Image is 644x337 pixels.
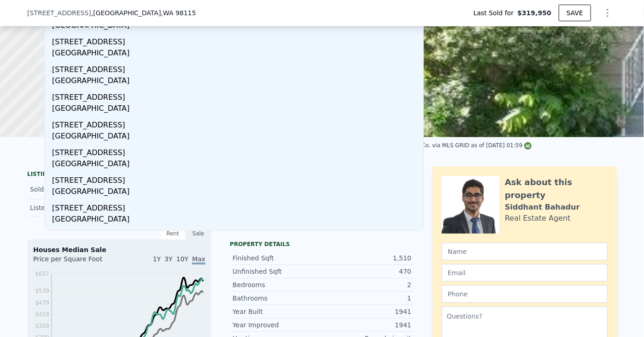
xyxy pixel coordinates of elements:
[27,8,91,18] span: [STREET_ADDRESS]
[517,8,551,18] span: $319,950
[35,288,49,294] tspan: $539
[52,227,420,241] div: [STREET_ADDRESS]
[322,307,411,316] div: 1941
[35,323,49,329] tspan: $359
[30,203,112,212] div: Listed
[233,267,322,276] div: Unfinished Sqft
[52,186,420,199] div: [GEOGRAPHIC_DATA]
[322,294,411,303] div: 1
[52,33,420,48] div: [STREET_ADDRESS]
[505,202,580,213] div: Siddhant Bahadur
[524,142,532,150] img: NWMLS Logo
[161,9,196,17] span: , WA 98115
[91,8,196,18] span: , [GEOGRAPHIC_DATA]
[233,307,322,316] div: Year Built
[559,5,591,21] button: SAVE
[442,264,608,282] input: Email
[52,214,420,227] div: [GEOGRAPHIC_DATA]
[52,131,420,144] div: [GEOGRAPHIC_DATA]
[186,228,211,240] div: Sale
[233,294,322,303] div: Bathrooms
[52,20,420,33] div: [GEOGRAPHIC_DATA]
[164,255,172,263] span: 3Y
[52,103,420,116] div: [GEOGRAPHIC_DATA]
[160,228,186,240] div: Rent
[52,60,420,75] div: [STREET_ADDRESS]
[35,311,49,318] tspan: $419
[598,4,617,22] button: Show Options
[33,245,205,254] div: Houses Median Sale
[35,271,49,277] tspan: $627
[474,8,518,18] span: Last Sold for
[233,253,322,263] div: Finished Sqft
[52,199,420,214] div: [STREET_ADDRESS]
[322,253,411,263] div: 1,510
[442,285,608,303] input: Phone
[233,280,322,289] div: Bedrooms
[322,267,411,276] div: 470
[52,75,420,88] div: [GEOGRAPHIC_DATA]
[233,320,322,330] div: Year Improved
[505,176,608,202] div: Ask about this property
[52,144,420,158] div: [STREET_ADDRESS]
[52,116,420,131] div: [STREET_ADDRESS]
[505,213,571,224] div: Real Estate Agent
[52,88,420,103] div: [STREET_ADDRESS]
[52,158,420,171] div: [GEOGRAPHIC_DATA]
[27,170,211,180] div: LISTING & SALE HISTORY
[52,171,420,186] div: [STREET_ADDRESS]
[442,243,608,260] input: Name
[322,320,411,330] div: 1941
[153,255,161,263] span: 1Y
[30,183,112,195] div: Sold
[35,300,49,306] tspan: $479
[192,255,205,265] span: Max
[176,255,188,263] span: 10Y
[322,280,411,289] div: 2
[33,254,119,269] div: Price per Square Foot
[52,48,420,60] div: [GEOGRAPHIC_DATA]
[230,241,414,248] div: Property details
